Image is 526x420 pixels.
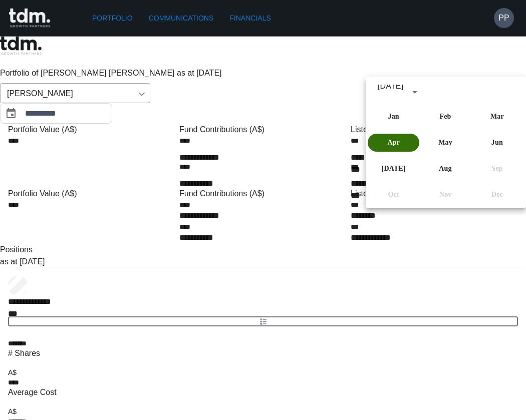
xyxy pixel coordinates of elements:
button: Apr [368,134,419,152]
div: Listed & Unlisted [351,124,518,136]
button: Mar [471,108,523,126]
a: Communications [145,9,218,28]
button: Aug [419,160,471,178]
h6: PP [498,12,509,24]
div: [DATE] [378,80,403,92]
p: # Shares [8,347,40,359]
a: Financials [225,9,275,28]
button: Choose date, selected date is Apr 30, 2025 [1,104,21,124]
g: rgba(16, 24, 40, 0.6 [260,318,266,324]
button: Jun [471,134,523,152]
button: [DATE] [368,160,419,178]
p: A$ [8,367,57,377]
button: May [419,134,471,152]
p: Average Cost [8,386,57,398]
button: Feb [419,108,471,126]
button: PP [494,8,514,28]
div: Portfolio Value (A$) [8,188,175,200]
div: Portfolio Value (A$) [8,124,175,136]
div: Fund Contributions (A$) [179,188,347,200]
a: View Client Communications [8,316,518,326]
div: Fund Contributions (A$) [179,124,347,136]
p: A$ [8,406,44,416]
button: Jan [368,108,419,126]
a: Portfolio [88,9,137,28]
button: calendar view is open, switch to year view [406,84,423,101]
div: Listed & Unlisted [351,188,518,200]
